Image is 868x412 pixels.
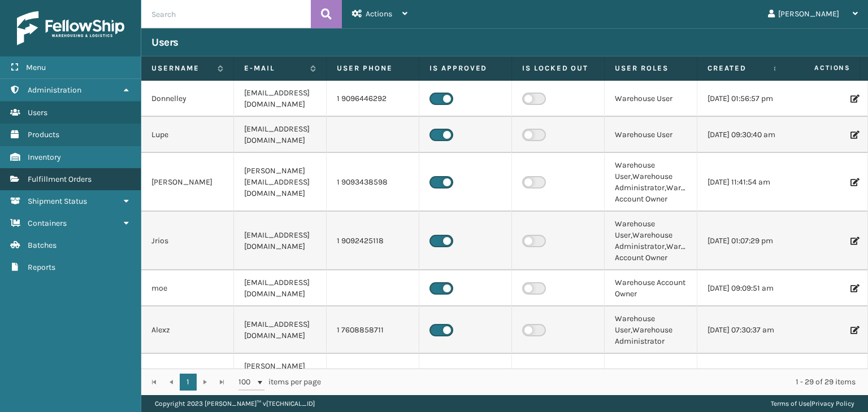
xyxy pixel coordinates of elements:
[141,270,234,306] td: moe
[337,376,856,388] div: 1 - 29 of 29 items
[28,108,47,117] span: Users
[697,212,790,270] td: [DATE] 01:07:29 pm
[234,153,327,212] td: [PERSON_NAME][EMAIL_ADDRESS][DOMAIN_NAME]
[522,63,594,73] label: Is Locked Out
[697,81,790,117] td: [DATE] 01:56:57 pm
[327,153,419,212] td: 1 9093438598
[234,270,327,306] td: [EMAIL_ADDRESS][DOMAIN_NAME]
[327,81,419,117] td: 1 9096446292
[811,400,854,407] a: Privacy Policy
[28,196,87,206] span: Shipment Status
[337,63,409,73] label: User phone
[605,153,697,212] td: Warehouse User,Warehouse Administrator,Warehouse Account Owner
[615,63,687,73] label: User Roles
[605,306,697,354] td: Warehouse User,Warehouse Administrator
[708,63,768,73] label: Created
[850,178,857,186] i: Edit
[850,284,857,292] i: Edit
[697,270,790,306] td: [DATE] 09:09:51 am
[429,63,501,73] label: Is Approved
[238,376,255,388] span: 100
[26,63,46,72] span: Menu
[180,374,197,391] a: 1
[28,218,67,228] span: Containers
[234,81,327,117] td: [EMAIL_ADDRESS][DOMAIN_NAME]
[238,374,321,391] span: items per page
[141,212,234,270] td: Jrios
[697,354,790,401] td: [DATE] 07:44:07 am
[28,240,57,250] span: Batches
[605,212,697,270] td: Warehouse User,Warehouse Administrator,Warehouse Account Owner
[234,117,327,153] td: [EMAIL_ADDRESS][DOMAIN_NAME]
[141,153,234,212] td: [PERSON_NAME]
[850,326,857,334] i: Edit
[779,59,857,77] span: Actions
[28,130,59,139] span: Products
[17,11,124,45] img: logo
[234,306,327,354] td: [EMAIL_ADDRESS][DOMAIN_NAME]
[771,395,854,412] div: |
[697,153,790,212] td: [DATE] 11:41:54 am
[141,306,234,354] td: Alexz
[234,354,327,401] td: [PERSON_NAME][EMAIL_ADDRESS][DOMAIN_NAME]
[697,306,790,354] td: [DATE] 07:30:37 am
[850,95,857,103] i: Edit
[605,81,697,117] td: Warehouse User
[141,354,234,401] td: [PERSON_NAME]
[327,354,419,401] td: 1 6197531857
[28,174,92,184] span: Fulfillment Orders
[141,117,234,153] td: Lupe
[244,63,305,73] label: E-mail
[850,237,857,245] i: Edit
[605,117,697,153] td: Warehouse User
[141,81,234,117] td: Donnelley
[151,63,212,73] label: Username
[151,36,179,49] h3: Users
[366,9,392,19] span: Actions
[605,270,697,306] td: Warehouse Account Owner
[234,212,327,270] td: [EMAIL_ADDRESS][DOMAIN_NAME]
[771,400,810,407] a: Terms of Use
[327,306,419,354] td: 1 7608858711
[605,354,697,401] td: Warehouse Administrator
[28,262,55,272] span: Reports
[28,152,61,162] span: Inventory
[28,85,81,95] span: Administration
[155,395,315,412] p: Copyright 2023 [PERSON_NAME]™ v [TECHNICAL_ID]
[850,131,857,139] i: Edit
[697,117,790,153] td: [DATE] 09:30:40 am
[327,212,419,270] td: 1 9092425118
